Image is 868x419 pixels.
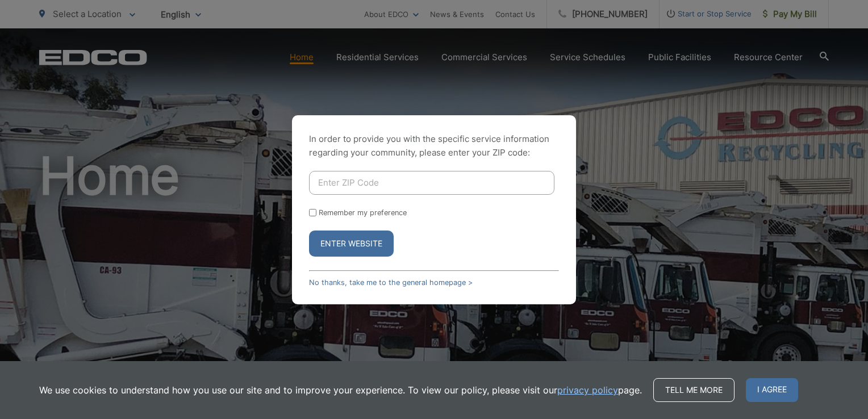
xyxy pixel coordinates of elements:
span: I agree [746,378,798,402]
a: No thanks, take me to the general homepage > [309,278,473,287]
button: Enter Website [309,231,394,257]
label: Remember my preference [319,208,407,217]
a: Tell me more [653,378,735,402]
input: Enter ZIP Code [309,171,554,195]
a: privacy policy [557,383,618,397]
p: We use cookies to understand how you use our site and to improve your experience. To view our pol... [39,383,642,397]
p: In order to provide you with the specific service information regarding your community, please en... [309,132,559,160]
